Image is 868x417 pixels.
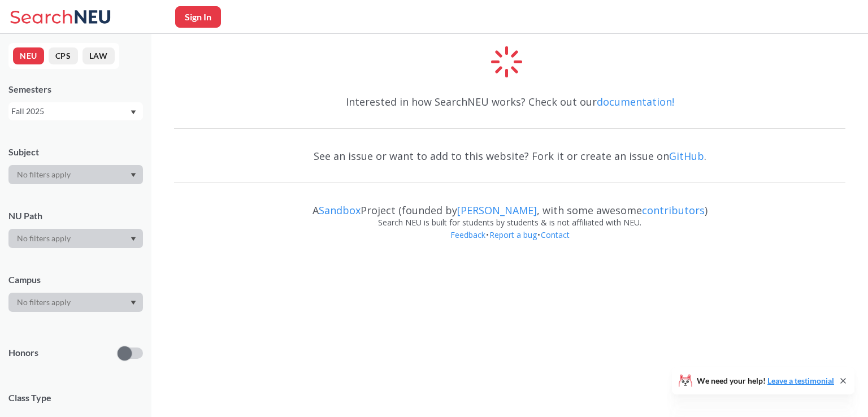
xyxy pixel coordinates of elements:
svg: Dropdown arrow [131,110,136,115]
a: Report a bug [489,229,537,240]
a: documentation! [597,95,674,108]
div: Dropdown arrow [8,293,143,312]
div: Dropdown arrow [8,229,143,248]
span: We need your help! [697,377,834,385]
div: Fall 2025 [11,105,129,118]
a: Sandbox [319,203,361,217]
svg: Dropdown arrow [131,237,136,241]
p: Honors [8,346,38,359]
button: NEU [13,47,44,64]
a: Leave a testimonial [767,376,834,385]
div: Semesters [8,83,143,95]
a: contributors [642,203,705,217]
svg: Dropdown arrow [131,173,136,177]
div: Search NEU is built for students by students & is not affiliated with NEU. [174,216,845,229]
div: See an issue or want to add to this website? Fork it or create an issue on . [174,140,845,172]
div: NU Path [8,210,143,222]
a: GitHub [669,149,704,163]
a: [PERSON_NAME] [457,203,537,217]
button: Sign In [175,6,221,28]
div: Fall 2025Dropdown arrow [8,102,143,120]
div: Dropdown arrow [8,165,143,184]
span: Class Type [8,392,143,404]
button: CPS [49,47,78,64]
button: LAW [83,47,115,64]
div: Subject [8,146,143,158]
div: • • [174,229,845,258]
div: A Project (founded by , with some awesome ) [174,194,845,216]
a: Feedback [450,229,486,240]
div: Campus [8,273,143,286]
a: Contact [540,229,570,240]
svg: Dropdown arrow [131,301,136,305]
div: Interested in how SearchNEU works? Check out our [174,85,845,118]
